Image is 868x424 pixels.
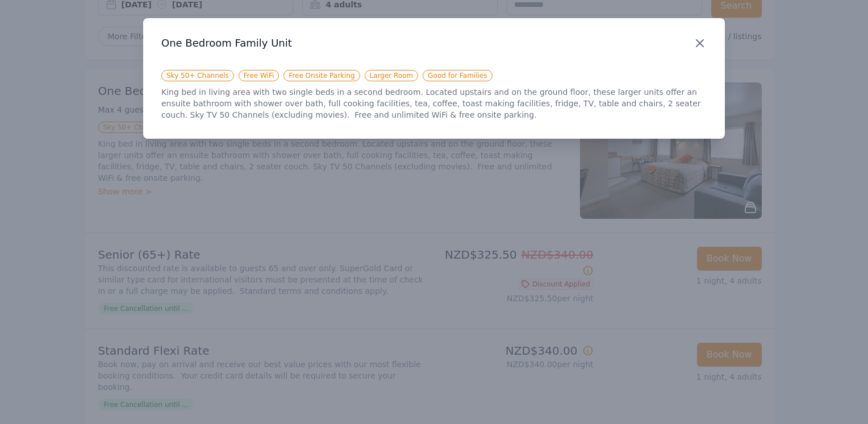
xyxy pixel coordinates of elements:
[283,70,360,81] span: Free Onsite Parking
[161,36,707,50] h3: One Bedroom Family Unit
[161,70,234,81] span: Sky 50+ Channels
[161,86,707,120] p: King bed in living area with two single beds in a second bedroom. Located upstairs and on the gro...
[423,70,492,81] span: Good for Families
[365,70,419,81] span: Larger Room
[239,70,279,81] span: Free WiFi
